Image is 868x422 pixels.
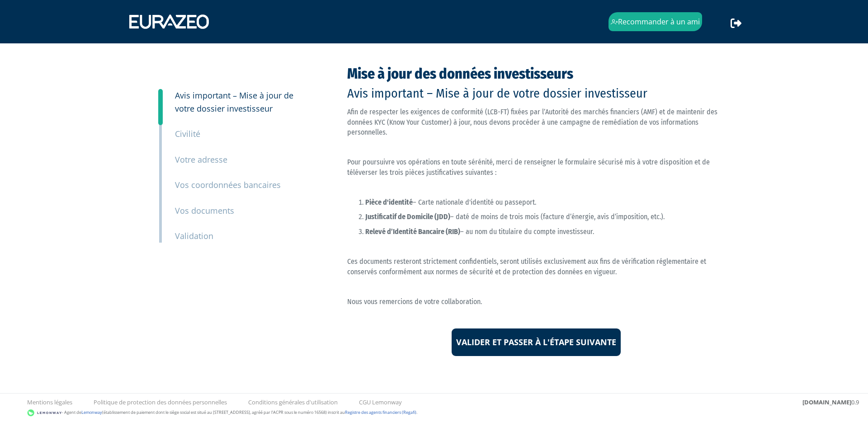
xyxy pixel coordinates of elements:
[347,84,725,103] p: Avis important – Mise à jour de votre dossier investisseur
[347,257,725,277] p: Ces documents resteront strictement confidentiels, seront utilisés exclusivement aux fins de véri...
[175,179,281,190] small: Vos coordonnées bancaires
[175,230,213,241] small: Validation
[158,89,163,125] a: 3
[175,205,234,216] small: Vos documents
[802,398,851,406] strong: [DOMAIN_NAME]
[802,398,859,407] div: 0.9
[365,227,460,236] strong: Relevé d’Identité Bancaire (RIB)
[175,154,227,165] small: Votre adresse
[452,328,621,356] input: Valider et passer à l'étape suivante
[123,8,216,35] img: 1731417592-eurazeo_logo_blanc.png
[365,227,725,237] p: – au nom du titulaire du compte investisseur.
[27,408,62,417] img: logo-lemonway.png
[94,398,227,407] a: Politique de protection des données personnelles
[248,398,338,407] a: Conditions générales d'utilisation
[609,12,702,32] a: Recommander à un ami
[365,197,725,208] p: – Carte nationale d'identité ou passeport.
[81,409,102,415] a: Lemonway
[359,398,402,407] a: CGU Lemonway
[347,107,725,138] p: Afin de respecter les exigences de conformité (LCB-FT) fixées par l’Autorité des marchés financie...
[347,64,725,103] div: Mise à jour des données investisseurs
[175,90,293,114] small: Avis important – Mise à jour de votre dossier investisseur
[345,409,416,415] a: Registre des agents financiers (Regafi)
[347,297,725,307] p: Nous vous remercions de votre collaboration.
[175,128,200,139] small: Civilité
[9,408,859,417] div: - Agent de (établissement de paiement dont le siège social est situé au [STREET_ADDRESS], agréé p...
[347,157,725,178] p: Pour poursuivre vos opérations en toute sérénité, merci de renseigner le formulaire sécurisé mis ...
[365,212,725,222] p: – daté de moins de trois mois (facture d’énergie, avis d’imposition, etc.).
[365,198,413,206] strong: Pièce d'identité
[365,212,450,221] strong: Justificatif de Domicile (JDD)
[27,398,72,407] a: Mentions légales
